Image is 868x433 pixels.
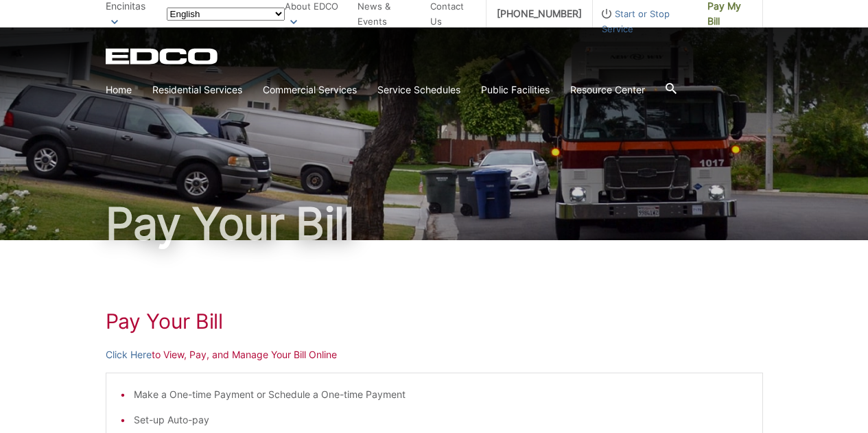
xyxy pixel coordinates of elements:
p: to View, Pay, and Manage Your Bill Online [106,347,763,362]
li: Make a One-time Payment or Schedule a One-time Payment [134,387,749,402]
a: Residential Services [152,82,242,97]
a: Public Facilities [481,82,550,97]
a: Commercial Services [263,82,357,97]
a: Resource Center [570,82,645,97]
a: Service Schedules [377,82,460,97]
a: Click Here [106,347,152,362]
li: Set-up Auto-pay [134,412,749,428]
h1: Pay Your Bill [106,309,763,333]
a: EDCD logo. Return to the homepage. [106,48,220,65]
h1: Pay Your Bill [106,202,763,246]
a: Home [106,82,132,97]
select: Select a language [167,8,285,21]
